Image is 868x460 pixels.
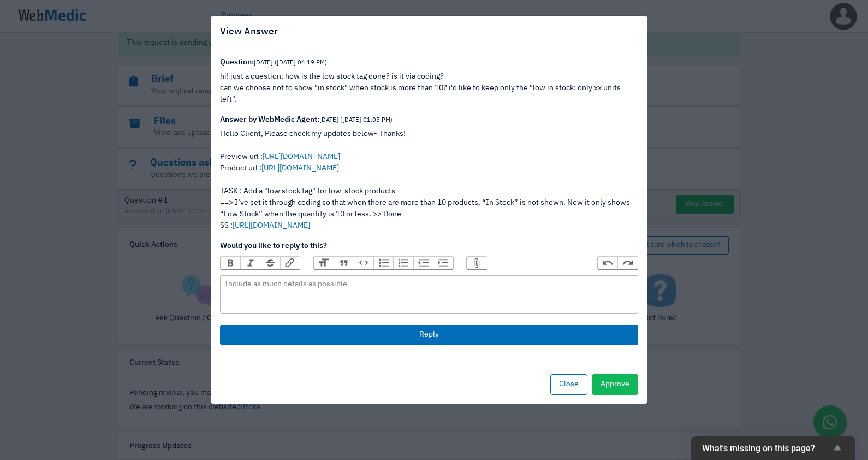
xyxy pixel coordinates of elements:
[220,116,393,123] strong: Answer by WebMedic Agent:
[413,257,433,269] button: Decrease Level
[280,257,300,269] button: Link
[220,25,278,39] h5: View Answer
[220,325,638,345] button: Reply
[233,222,310,229] a: [URL][DOMAIN_NAME]
[393,257,413,269] button: Numbers
[260,257,280,269] button: Strikethrough
[334,257,353,269] button: Quote
[373,257,393,269] button: Bullets
[702,441,844,455] button: Show survey - What's missing on this page?
[550,374,587,395] button: Close
[617,257,637,269] button: Redo
[220,58,327,66] strong: Question:
[220,71,638,105] div: hi! just a question, how is the low stock tag done? is it via coding? can we choose not to show "...
[261,164,339,172] a: [URL][DOMAIN_NAME]
[319,117,393,123] small: [DATE] ([DATE] 01:05 PM)
[314,257,334,269] button: Heading
[433,257,453,269] button: Increase Level
[354,257,373,269] button: Code
[598,257,617,269] button: Undo
[592,374,638,395] button: Approve
[220,128,638,232] p: Hello Client, Please check my updates below- Thanks! Preview url : Product url : TASK : Add a "lo...
[263,153,340,161] a: [URL][DOMAIN_NAME]
[254,60,327,66] small: [DATE] ([DATE] 04:19 PM)
[702,443,831,453] span: What's missing on this page?
[221,257,240,269] button: Bold
[240,257,260,269] button: Italic
[220,242,327,250] strong: Would you like to reply to this?
[467,257,486,269] button: Attach Files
